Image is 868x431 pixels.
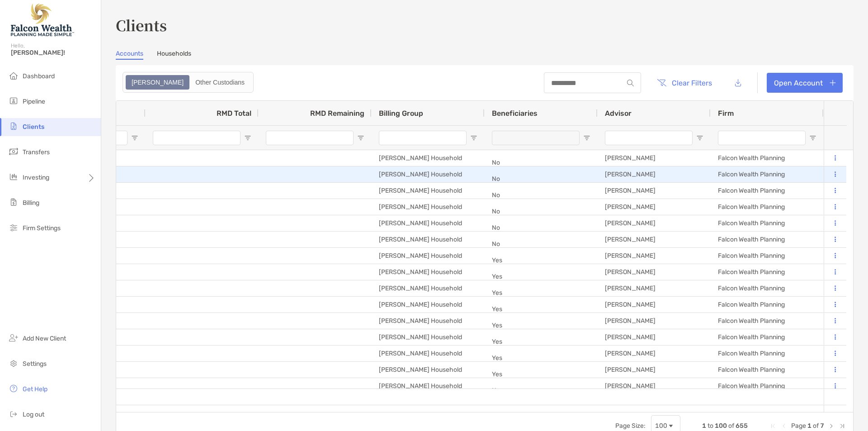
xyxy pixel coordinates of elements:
[598,232,711,247] div: [PERSON_NAME]
[372,150,485,166] div: [PERSON_NAME] Household
[711,329,824,345] div: Falcon Wealth Planning
[23,72,55,80] span: Dashboard
[813,422,819,430] span: of
[190,76,250,89] div: Other Custodians
[715,422,727,430] span: 100
[23,174,49,181] span: Investing
[372,183,485,199] div: [PERSON_NAME] Household
[8,222,19,233] img: firm-settings icon
[708,422,713,430] span: to
[598,280,711,296] div: [PERSON_NAME]
[492,320,590,331] p: Yes
[711,166,824,182] div: Falcon Wealth Planning
[809,134,816,142] button: Open Filter Menu
[8,146,19,157] img: transfers icon
[492,109,538,118] span: Beneficiaries
[711,183,824,199] div: Falcon Wealth Planning
[372,378,485,394] div: [PERSON_NAME] Household
[372,362,485,378] div: [PERSON_NAME] Household
[492,255,590,266] p: Yes
[711,378,824,394] div: Falcon Wealth Planning
[711,264,824,280] div: Falcon Wealth Planning
[217,109,251,118] span: RMD Total
[11,4,74,36] img: Falcon Wealth Planning Logo
[492,157,590,168] p: No
[598,362,711,378] div: [PERSON_NAME]
[372,264,485,280] div: [PERSON_NAME] Household
[492,352,590,364] p: Yes
[492,385,590,396] p: No
[492,336,590,347] p: Yes
[372,232,485,247] div: [PERSON_NAME] Household
[711,346,824,361] div: Falcon Wealth Planning
[492,173,590,185] p: No
[598,378,711,394] div: [PERSON_NAME]
[711,248,824,264] div: Falcon Wealth Planning
[23,224,61,232] span: Firm Settings
[372,166,485,182] div: [PERSON_NAME] Household
[492,222,590,233] p: No
[711,199,824,215] div: Falcon Wealth Planning
[492,189,590,201] p: No
[696,134,703,142] button: Open Filter Menu
[492,206,590,217] p: No
[711,150,824,166] div: Falcon Wealth Planning
[372,329,485,345] div: [PERSON_NAME] Household
[11,49,95,57] span: [PERSON_NAME]!
[598,215,711,231] div: [PERSON_NAME]
[598,248,711,264] div: [PERSON_NAME]
[310,109,364,118] span: RMD Remaining
[8,70,19,81] img: dashboard icon
[605,109,632,118] span: Advisor
[8,383,19,394] img: get-help icon
[244,134,251,142] button: Open Filter Menu
[598,166,711,182] div: [PERSON_NAME]
[8,197,19,208] img: billing icon
[711,232,824,247] div: Falcon Wealth Planning
[372,346,485,361] div: [PERSON_NAME] Household
[492,369,590,380] p: Yes
[23,411,44,418] span: Log out
[372,248,485,264] div: [PERSON_NAME] Household
[8,408,19,419] img: logout icon
[379,131,467,145] input: Billing Group Filter Input
[8,121,19,132] img: clients icon
[711,313,824,329] div: Falcon Wealth Planning
[615,422,646,430] div: Page Size:
[583,134,590,142] button: Open Filter Menu
[627,80,634,86] img: input icon
[807,422,811,430] span: 1
[372,199,485,215] div: [PERSON_NAME] Household
[157,50,191,60] a: Households
[736,422,748,430] span: 655
[492,287,590,298] p: Yes
[8,358,19,369] img: settings icon
[116,14,854,35] h3: Clients
[492,303,590,315] p: Yes
[791,422,806,430] span: Page
[23,98,45,105] span: Pipeline
[8,171,19,182] img: investing icon
[718,131,806,145] input: Firm Filter Input
[711,362,824,378] div: Falcon Wealth Planning
[23,360,47,368] span: Settings
[492,238,590,250] p: No
[492,271,590,282] p: Yes
[598,329,711,345] div: [PERSON_NAME]
[23,385,47,393] span: Get Help
[379,109,423,118] span: Billing Group
[131,134,138,142] button: Open Filter Menu
[598,150,711,166] div: [PERSON_NAME]
[23,148,50,156] span: Transfers
[780,422,788,430] div: Previous Page
[23,199,39,207] span: Billing
[153,131,241,145] input: RMD Total Filter Input
[127,76,189,89] div: Zoe
[266,131,354,145] input: RMD Remaining Filter Input
[598,297,711,313] div: [PERSON_NAME]
[650,73,719,93] button: Clear Filters
[839,422,846,430] div: Last Page
[598,183,711,199] div: [PERSON_NAME]
[769,422,777,430] div: First Page
[372,297,485,313] div: [PERSON_NAME] Household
